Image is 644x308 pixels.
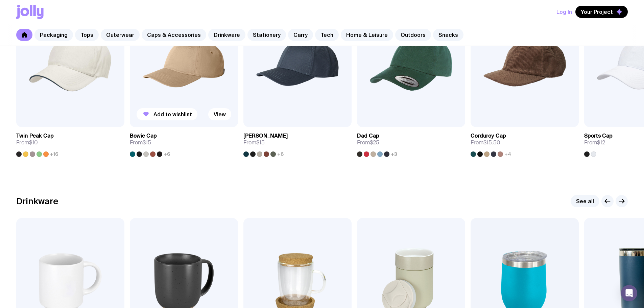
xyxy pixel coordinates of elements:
button: Your Project [575,6,628,18]
div: Open Intercom Messenger [621,285,637,301]
button: Add to wishlist [137,108,197,120]
a: Twin Peak CapFrom$10+16 [16,127,124,157]
h3: Sports Cap [584,133,613,139]
a: Outerwear [101,29,140,41]
span: $15 [256,139,265,146]
a: View [208,108,231,120]
span: $15 [143,139,151,146]
span: From [584,139,605,146]
a: Caps & Accessories [142,29,206,41]
a: Carry [288,29,313,41]
span: From [130,139,151,146]
a: Tops [75,29,99,41]
a: See all [571,195,599,207]
a: [PERSON_NAME]From$15+6 [243,127,352,157]
span: From [243,139,265,146]
span: $10 [29,139,38,146]
a: Home & Leisure [341,29,393,41]
h3: Twin Peak Cap [16,133,54,139]
span: $15.50 [483,139,500,146]
a: Dad CapFrom$25+3 [357,127,465,157]
a: Stationery [247,29,286,41]
span: +6 [164,151,170,157]
h3: Corduroy Cap [471,133,506,139]
span: Your Project [581,8,613,15]
h3: Bowie Cap [130,133,157,139]
a: Packaging [34,29,73,41]
span: +3 [391,151,397,157]
span: $12 [597,139,605,146]
a: Snacks [433,29,463,41]
button: Log In [556,6,572,18]
h3: [PERSON_NAME] [243,133,288,139]
h2: Drinkware [16,196,58,206]
span: From [471,139,500,146]
span: +6 [277,151,284,157]
span: +4 [504,151,511,157]
span: $25 [370,139,379,146]
a: Outdoors [395,29,431,41]
a: Drinkware [208,29,245,41]
span: From [16,139,38,146]
span: +16 [50,151,58,157]
span: From [357,139,379,146]
a: Tech [315,29,339,41]
h3: Dad Cap [357,133,379,139]
a: Bowie CapFrom$15+6 [130,127,238,157]
a: Corduroy CapFrom$15.50+4 [471,127,579,157]
span: Add to wishlist [153,111,192,118]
